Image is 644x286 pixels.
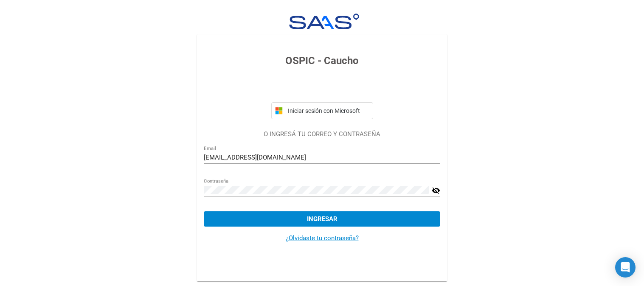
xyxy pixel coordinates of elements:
a: ¿Olvidaste tu contraseña? [286,234,359,242]
button: Iniciar sesión con Microsoft [271,102,373,119]
div: Open Intercom Messenger [615,257,636,278]
iframe: Botón Iniciar sesión con Google [267,78,377,96]
span: Ingresar [307,215,337,223]
p: O INGRESÁ TU CORREO Y CONTRASEÑA [204,129,440,139]
h3: OSPIC - Caucho [204,53,440,68]
span: Iniciar sesión con Microsoft [286,107,369,114]
button: Ingresar [204,211,440,227]
mat-icon: visibility_off [432,185,440,196]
